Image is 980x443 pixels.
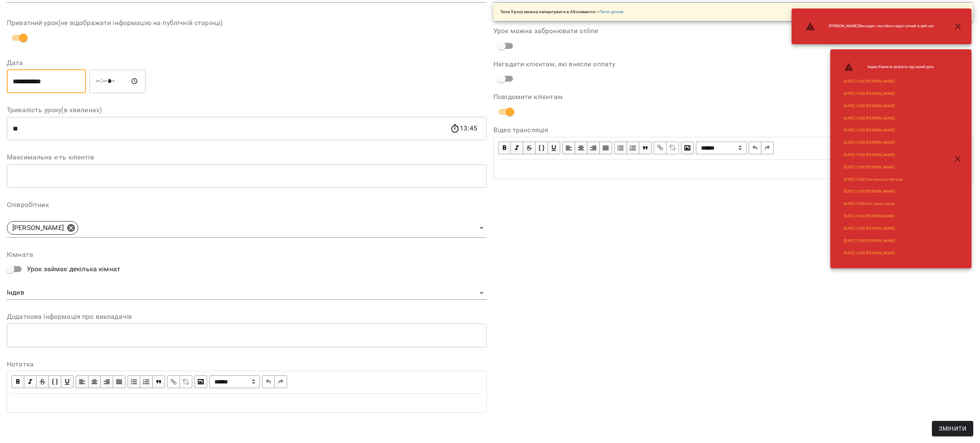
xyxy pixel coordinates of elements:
[7,221,78,235] div: [PERSON_NAME]
[511,142,523,154] button: Italic
[209,375,260,388] select: Block type
[37,375,49,388] button: Strikethrough
[627,142,639,154] button: OL
[262,375,275,388] button: Undo
[7,20,487,26] label: Приватний урок(не відображати інформацію на публічній сторінці)
[500,9,624,15] p: Типи Уроку можна налаштувати в Абонементи ->
[939,423,966,434] span: Змінити
[696,142,746,154] span: Normal
[7,60,487,66] label: Дата
[654,142,667,154] button: Link
[667,142,679,154] button: Remove Link
[523,142,536,154] button: Strikethrough
[11,375,24,388] button: Bold
[88,375,101,388] button: Align Center
[498,142,511,154] button: Bold
[7,154,487,161] label: Максимальна к-ть клієнтів
[61,375,74,388] button: Underline
[844,226,895,231] a: [DATE] 13:00 [PERSON_NAME]
[844,165,895,170] a: [DATE] 13:00 [PERSON_NAME]
[562,142,575,154] button: Align Left
[12,223,64,233] p: [PERSON_NAME]
[844,238,895,244] a: [DATE] 13:00 [PERSON_NAME]
[167,375,180,388] button: Link
[493,61,973,68] label: Нагадати клієнтам, які внесли оплату
[7,361,487,368] label: Нотатка
[7,107,487,114] label: Тривалість уроку(в хвилинах)
[493,28,973,34] label: Урок можна забронювати online
[749,142,761,154] button: Undo
[587,142,600,154] button: Align Right
[536,142,548,154] button: Monospace
[575,142,587,154] button: Align Center
[932,421,973,436] button: Змінити
[600,9,624,14] a: Типи уроків
[113,375,125,388] button: Align Justify
[128,375,140,388] button: UL
[24,375,37,388] button: Italic
[844,152,895,158] a: [DATE] 13:00 [PERSON_NAME]
[844,91,895,97] a: [DATE] 13:00 [PERSON_NAME]
[798,18,941,35] li: [PERSON_NAME] : Викладач постійно недоступний в цей час
[493,127,973,133] label: Відео трансляція
[639,142,652,154] button: Blockquote
[844,177,903,182] a: [DATE] 13:00 Опалинська Наталія
[7,219,487,238] div: [PERSON_NAME]
[696,142,746,154] select: Block type
[153,375,165,388] button: Blockquote
[76,375,88,388] button: Align Left
[844,116,895,121] a: [DATE] 13:00 [PERSON_NAME]
[844,128,895,133] a: [DATE] 13:00 [PERSON_NAME]
[844,79,895,84] a: [DATE] 13:00 [PERSON_NAME]
[761,142,774,154] button: Redo
[101,375,113,388] button: Align Right
[140,375,153,388] button: OL
[494,160,972,178] div: Edit text
[844,103,895,109] a: [DATE] 13:00 [PERSON_NAME]
[180,375,192,388] button: Remove Link
[844,250,895,256] a: [DATE] 12:00 [PERSON_NAME]
[275,375,287,388] button: Redo
[837,59,941,76] li: Індив : Кімната зайнята під інший урок
[49,375,61,388] button: Monospace
[548,142,560,154] button: Underline
[844,213,895,219] a: [DATE] 13:00 [PERSON_NAME]
[844,201,895,207] a: [DATE] 13:00 Костишак Ілона
[681,142,694,154] button: Image
[209,375,260,388] span: Normal
[7,313,487,320] label: Додаткова інформація про викладачів
[7,251,487,258] label: Кімната
[844,140,895,145] a: [DATE] 13:00 [PERSON_NAME]
[27,264,120,274] span: Урок займає декілька кімнат
[614,142,627,154] button: UL
[7,202,487,208] label: Співробітник
[7,286,487,300] div: Індив
[600,142,612,154] button: Align Justify
[8,394,486,412] div: Edit text
[194,375,207,388] button: Image
[493,94,973,100] label: Повідомити клієнтам
[844,189,895,194] a: [DATE] 13:00 [PERSON_NAME]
